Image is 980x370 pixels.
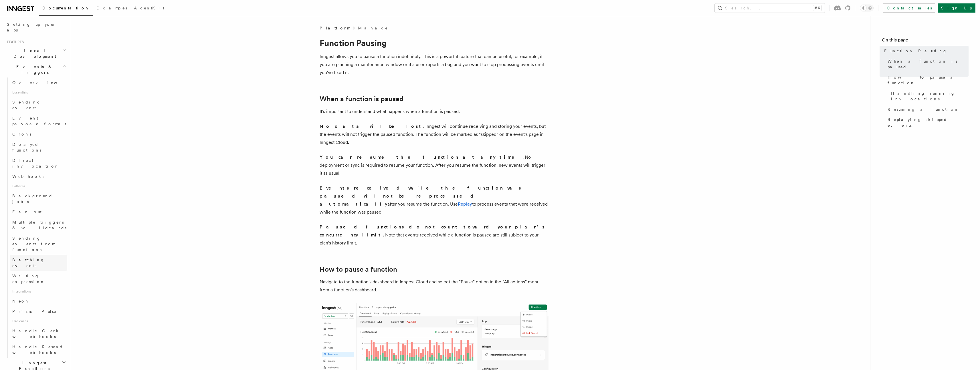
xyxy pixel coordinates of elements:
[5,64,62,75] span: Events & Triggers
[320,224,545,238] strong: Paused functions do not count toward your plan's concurrency limit.
[12,210,41,214] span: Fan out
[134,6,164,10] span: AgentKit
[12,220,66,230] span: Multiple triggers & wildcards
[358,25,388,31] a: Manage
[12,258,45,268] span: Batching events
[10,139,67,155] a: Delayed functions
[320,154,525,160] strong: You can resume the function at any time.
[882,37,969,46] h4: On this page
[96,6,127,10] span: Examples
[10,88,67,97] span: Essentials
[12,116,66,126] span: Event payload format
[10,182,67,191] span: Patterns
[320,53,549,77] p: Inngest allows you to pause a function indefinitely. This is a powerful feature that can be usefu...
[320,278,549,294] p: Navigate to the function's dashboard in Inngest Cloud and select the "Pause" option in the "All a...
[12,299,29,303] span: Neon
[7,22,56,32] span: Setting up your app
[813,5,821,11] kbd: ⌘K
[10,113,67,129] a: Event payload format
[12,174,44,179] span: Webhooks
[320,184,549,216] p: after you resume the function. Use to process events that were received while the function was pa...
[320,124,425,129] strong: No data will be lost.
[12,80,71,85] span: Overview
[891,90,969,102] span: Handling running invocations
[882,46,969,56] a: Function Pausing
[10,191,67,207] a: Background jobs
[93,2,130,15] a: Examples
[883,3,935,13] a: Contact sales
[12,194,53,204] span: Background jobs
[12,100,41,110] span: Sending events
[12,158,59,168] span: Direct invocation
[715,3,825,13] button: Search...⌘K
[885,56,969,72] a: When a function is paused
[860,5,874,11] button: Toggle dark mode
[885,114,969,130] a: Replaying skipped events
[12,274,45,284] span: Writing expression
[10,97,67,113] a: Sending events
[888,106,959,112] span: Resuming a function
[5,45,67,61] button: Local Development
[10,207,67,217] a: Fan out
[458,201,472,207] a: Replay
[320,38,549,48] h1: Function Pausing
[10,217,67,233] a: Multiple triggers & wildcards
[10,287,67,296] span: Integrations
[938,3,975,13] a: Sign Up
[10,233,67,255] a: Sending events from functions
[10,296,67,306] a: Neon
[889,88,969,104] a: Handling running invocations
[12,132,31,136] span: Crons
[10,342,67,358] a: Handle Resend webhooks
[320,185,522,207] strong: Events received while the function was paused will not be reprocessed automatically
[888,117,969,128] span: Replaying skipped events
[10,255,67,271] a: Batching events
[320,95,403,103] a: When a function is paused
[5,40,24,44] span: Features
[320,108,549,116] p: It's important to understand what happens when a function is paused.
[12,329,60,339] span: Handle Clerk webhooks
[320,122,549,146] p: Inngest will continue receiving and storing your events, but the events will not trigger the paus...
[320,153,549,177] p: No deployment or sync is required to resume your function. After you resume the function, new eve...
[10,306,67,317] a: Prisma Pulse
[12,236,55,252] span: Sending events from functions
[10,77,67,88] a: Overview
[888,74,969,86] span: How to pause a function
[10,171,67,182] a: Webhooks
[5,19,67,35] a: Setting up your app
[10,271,67,287] a: Writing expression
[320,265,397,273] a: How to pause a function
[885,104,969,114] a: Resuming a function
[5,48,62,59] span: Local Development
[12,142,41,152] span: Delayed functions
[12,309,57,314] span: Prisma Pulse
[888,58,969,70] span: When a function is paused
[5,61,67,77] button: Events & Triggers
[320,25,350,31] span: Platform
[10,326,67,342] a: Handle Clerk webhooks
[42,6,90,10] span: Documentation
[10,155,67,171] a: Direct invocation
[885,72,969,88] a: How to pause a function
[39,2,93,16] a: Documentation
[10,317,67,326] span: Use cases
[130,2,168,15] a: AgentKit
[884,48,947,54] span: Function Pausing
[5,77,67,358] div: Events & Triggers
[12,345,63,355] span: Handle Resend webhooks
[320,223,549,247] p: Note that events received while a function is paused are still subject to your plan's history limit.
[10,129,67,139] a: Crons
